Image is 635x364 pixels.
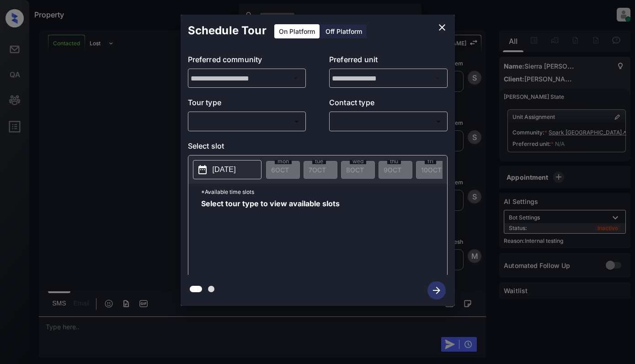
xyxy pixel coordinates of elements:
p: Preferred community [188,54,306,69]
span: Select tour type to view available slots [201,200,340,273]
h2: Schedule Tour [181,15,274,47]
p: [DATE] [213,164,236,175]
p: Contact type [329,97,448,112]
button: close [433,18,451,37]
p: *Available time slots [201,184,447,200]
p: Tour type [188,97,306,112]
div: Off Platform [321,24,367,38]
p: Select slot [188,140,448,155]
p: Preferred unit [329,54,448,69]
button: [DATE] [193,160,261,179]
div: On Platform [274,24,320,38]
